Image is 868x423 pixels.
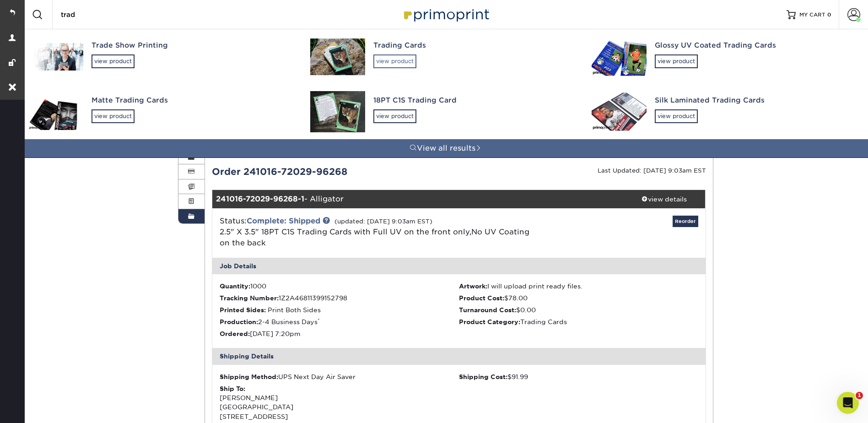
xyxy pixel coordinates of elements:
[856,392,863,399] span: 1
[205,165,459,179] div: Order 241016-72029-96268
[92,54,135,68] div: view product
[92,95,294,106] div: Matte Trading Cards
[655,40,857,51] div: Glossy UV Coated Trading Cards
[28,93,83,130] img: Matte Trading Cards
[23,139,868,157] a: View all results
[827,11,831,18] span: 0
[310,91,365,132] img: 18PT C1S Trading Card
[220,330,250,337] strong: Ordered:
[459,317,698,326] li: Trading Cards
[212,348,706,364] div: Shipping Details
[837,392,859,414] iframe: Intercom live chat
[459,282,487,290] strong: Artwork:
[373,109,416,123] div: view product
[459,373,507,380] strong: Shipping Cost:
[60,9,149,20] input: SEARCH PRODUCTS.....
[220,282,250,290] strong: Quantity:
[23,84,305,139] a: Matte Trading Cardsview product
[279,294,347,302] span: 1Z2A46811399152798
[459,306,516,314] strong: Turnaround Cost:
[220,294,279,302] strong: Tracking Number:
[310,38,365,75] img: Trading Cards
[213,216,541,249] div: Status:
[459,318,520,325] strong: Product Category:
[220,385,245,392] strong: Ship To:
[212,190,623,208] div: - Alligator
[92,40,294,51] div: Trade Show Printing
[655,95,857,106] div: Silk Laminated Trading Cards
[373,54,416,68] div: view product
[92,109,135,123] div: view product
[220,318,258,325] strong: Production:
[459,305,698,315] li: $0.00
[673,216,698,227] a: Reorder
[592,92,647,130] img: Silk Laminated Trading Cards
[459,372,698,381] div: $91.99
[247,217,320,225] a: Complete: Shipped
[23,29,305,84] a: Trade Show Printingview product
[220,228,529,247] a: 2.5" X 3.5" 18PT C1S Trading Cards with Full UV on the front only,No UV Coating on the back
[598,167,706,174] small: Last Updated: [DATE] 9:03am EST
[655,54,698,68] div: view product
[334,218,432,225] small: (updated: [DATE] 9:03am EST)
[592,38,647,76] img: Glossy UV Coated Trading Cards
[623,190,706,208] a: view details
[305,29,587,84] a: Trading Cardsview product
[220,317,459,326] li: 2-4 Business Days
[586,84,868,139] a: Silk Laminated Trading Cardsview product
[586,29,868,84] a: Glossy UV Coated Trading Cardsview product
[459,294,504,302] strong: Product Cost:
[655,109,698,123] div: view product
[220,329,459,338] li: [DATE] 7:20pm
[373,40,576,51] div: Trading Cards
[373,95,576,106] div: 18PT C1S Trading Card
[623,195,706,204] div: view details
[220,306,266,314] strong: Printed Sides:
[28,43,83,70] img: Trade Show Printing
[459,293,698,303] li: $78.00
[400,5,491,24] img: Primoprint
[220,372,459,381] div: UPS Next Day Air Saver
[212,258,706,274] div: Job Details
[305,84,587,139] a: 18PT C1S Trading Cardview product
[220,282,459,291] li: 1000
[268,306,321,314] span: Print Both Sides
[220,373,278,380] strong: Shipping Method:
[216,195,304,203] strong: 241016-72029-96268-1
[459,282,698,291] li: I will upload print ready files.
[799,11,825,19] span: MY CART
